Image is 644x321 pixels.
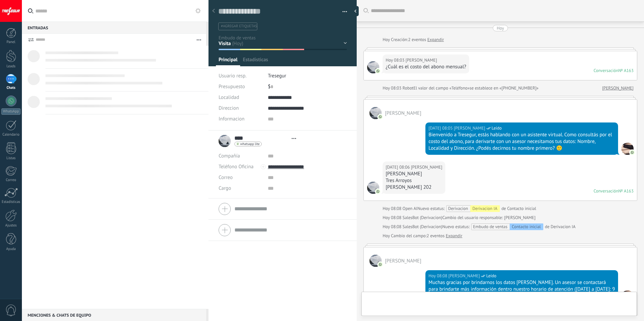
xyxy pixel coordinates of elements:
[383,85,402,92] div: Hoy 08:03
[414,85,470,92] span: El valor del campo «Teléfono»
[376,189,380,194] img: com.amocrm.amocrmwa.svg
[219,71,263,81] div: Usuario resp.
[383,214,402,221] div: Hoy 08:08
[408,36,426,43] span: 2 eventos
[386,57,406,64] div: Hoy 08:03
[22,22,206,34] div: Entradas
[510,223,543,230] div: Contacto inicial
[411,164,442,171] span: Sami
[492,125,502,132] span: Leído
[406,57,437,64] span: Sami
[219,172,233,183] button: Correo
[486,273,496,279] span: Leído
[1,40,21,44] div: Panel
[593,188,618,194] div: Conversación
[221,24,257,29] span: #agregar etiquetas
[219,57,237,66] span: Principal
[219,92,263,103] div: Localidad
[385,258,421,264] span: Sami
[383,223,402,230] div: Hoy 08:08
[219,116,245,121] span: Informacion
[454,125,485,132] span: Fernando (Sales Office)
[386,171,442,177] div: [PERSON_NAME]
[219,114,263,124] div: Informacion
[442,223,576,230] div: de Derivacion IA
[219,73,247,79] span: Usuario resp.
[427,36,444,43] a: Expandir
[1,247,21,251] div: Ayuda
[268,73,286,79] span: Tresegur
[367,182,379,194] span: Sami
[22,309,206,321] div: Menciones & Chats de equipo
[448,273,480,279] span: Fernando (Sales Office)
[417,205,536,212] div: de Contacto inicial
[402,224,442,229] span: SalesBot (Derivacion)
[630,150,635,155] img: com.amocrm.amocrmwa.svg
[386,164,411,171] div: [DATE] 08:06
[219,95,239,100] span: Localidad
[427,233,445,239] span: 2 eventos
[383,36,391,43] div: Hoy
[378,114,383,119] img: com.amocrm.amocrmwa.svg
[219,83,245,90] span: Presupuesto
[442,223,470,230] span: Nuevo estatus:
[367,61,379,73] span: Sami
[219,151,263,162] div: Compañía
[428,279,615,299] div: Muchas gracias por brindarnos los datos [PERSON_NAME]. Un asesor se contactará para brindarte más...
[383,233,462,239] div: Cambio del campo:
[602,85,634,92] a: [PERSON_NAME]
[428,132,615,152] div: Bienvenido a Tresegur, estás hablando con un asistente virtual. Como consultás por el costo del a...
[1,133,21,137] div: Calendario
[1,178,21,182] div: Correo
[240,142,260,146] span: whatsapp lite
[1,108,21,115] div: WhatsApp
[219,164,254,170] span: Teléfono Oficina
[352,6,359,16] div: Ocultar
[428,125,454,132] div: [DATE] 08:05
[219,81,263,92] div: Presupuesto
[383,214,536,221] div: Cambio del usuario responsable: [PERSON_NAME]
[386,184,442,191] div: [PERSON_NAME] 202
[470,205,500,212] div: Derivacion IA
[219,103,263,114] div: Direccion
[383,205,402,212] div: Hoy 08:08
[446,233,462,239] a: Expandir
[402,215,442,220] span: SalesBot (Derivacion)
[243,57,268,66] span: Estadísticas
[369,107,382,119] span: Sami
[378,262,383,267] img: com.amocrm.amocrmwa.svg
[268,81,347,92] div: $
[621,290,634,302] span: Fernando
[376,69,380,73] img: com.amocrm.amocrmwa.svg
[621,143,634,155] span: Fernando
[219,174,233,181] span: Correo
[618,188,634,194] div: № A163
[428,273,448,279] div: Hoy 08:08
[383,36,444,43] div: Creación:
[369,255,382,267] span: Sami
[219,106,239,111] span: Direccion
[1,200,21,204] div: Estadísticas
[219,183,263,194] div: Cargo
[385,110,421,116] span: Sami
[417,205,445,212] span: Nuevo estatus:
[383,233,391,239] div: Hoy
[1,64,21,69] div: Leads
[402,85,413,91] span: Robot
[219,186,231,191] span: Cargo
[497,25,504,31] div: Hoy
[1,156,21,160] div: Listas
[1,86,21,90] div: Chats
[1,223,21,228] div: Ajustes
[219,162,254,172] button: Teléfono Oficina
[386,64,466,70] div: ¿Cuál es el costo del abono mensual?
[593,68,618,73] div: Conversación
[402,206,417,211] span: Open AI
[470,85,539,92] span: se establece en «[PHONE_NUMBER]»
[618,68,634,73] div: № A163
[386,177,442,184] div: Tres Arroyos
